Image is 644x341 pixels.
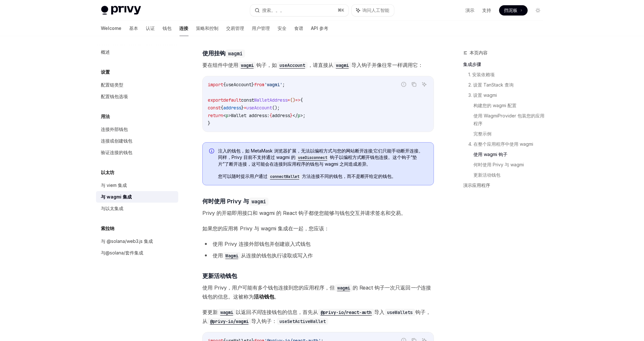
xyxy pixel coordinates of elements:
span: return [208,113,223,118]
code: useWallets [385,309,416,316]
button: 报告错误的代码 [400,80,408,88]
a: 安全 [278,21,287,36]
font: 要更新 以返回 连接钱包的信息，首先从 导入 钩子，从 导入钩子： [202,309,431,324]
a: 何时使用 Privy 与 wagmi [474,160,548,170]
span: ; [282,82,285,88]
a: 食谱 [295,21,304,36]
code: connectWallet [268,173,302,180]
span: useAccount [226,82,251,88]
span: = [287,97,290,103]
div: 连接外部钱包 [101,125,128,133]
a: 与@solana/套件集成 [96,247,178,259]
a: 更新活动钱包 [474,170,548,180]
h5: 以太坊 [101,169,115,176]
code: @privy-io/wagmi [207,318,251,325]
span: > [228,113,231,118]
a: 支持 [482,7,491,14]
a: 交易管理 [226,21,244,36]
code: useDisconnect [296,154,330,161]
a: 用户管理 [252,21,270,36]
code: useSetActiveWallet [277,318,328,325]
a: 构建您的 wagmi 配置 [474,100,548,111]
span: Privy 的开箱即用接口和 wagmi 的 React 钩子都使您能够与钱包交互并请求签名和交易。 [202,208,434,217]
div: 配置链类型 [101,81,124,89]
li: 使用 Privy 连接外部钱包并创建嵌入式钱包 [202,239,434,248]
span: => [295,97,300,103]
strong: 活动钱包 [254,293,274,300]
div: 搜索。。。 [262,6,285,14]
a: 2. 设置 TanStack 查询 [469,80,548,90]
a: Wagmi [223,252,241,259]
span: address [223,105,241,111]
div: 与 viem 集成 [101,181,127,189]
code: wagmi [238,62,256,69]
font: 何时使用 Privy 与 [202,198,249,205]
span: export [208,97,223,103]
span: 要在组件中使用 钩子，如 ，请直接从 导入钩子并像往常一样调用它： [202,60,434,69]
span: </ [293,113,298,118]
em: 不同 [251,309,261,315]
font: 交易管理 [226,25,244,32]
code: @privy-io/react-auth [318,309,375,316]
code: wagmi [333,62,351,69]
font: 连接 [180,25,189,32]
span: } [290,113,293,118]
a: 与 wagmi 集成 [96,191,178,203]
a: wagmi [238,62,256,68]
a: 使用 wagmi 钩子 [474,149,548,160]
font: API 参考 [311,25,329,32]
span: address [272,113,290,118]
code: wagmi [218,309,236,316]
a: 4. 在整个应用程序中使用 wagmi [469,139,548,149]
span: } [251,82,254,88]
span: 挡泥板 [504,7,518,14]
a: 基本 [129,21,138,36]
a: 与以太集成 [96,203,178,214]
font: 安全 [278,25,287,32]
button: 从代码块复制内容 [410,80,418,88]
h5: 用法 [101,113,110,120]
a: 连接或创建钱包 [96,135,178,147]
button: 切换深色模式 [533,5,543,15]
font: 策略和控制 [196,25,219,32]
a: @privy-io/wagmi [207,318,251,324]
font: ⌘ K [338,8,345,13]
span: > [300,113,303,118]
span: (); [272,105,280,111]
font: 使用挂钩 [202,50,225,57]
a: 演示 [466,7,475,14]
a: wagmi [333,62,351,68]
font: 食谱 [295,25,304,32]
a: 3. 设置 wagmi [469,90,548,100]
img: 灯光标志 [101,6,141,15]
a: Welcome [101,21,122,36]
span: } [241,105,244,111]
a: useDisconnect [296,154,330,160]
span: { [223,82,226,88]
div: 配置钱包选项 [101,93,128,100]
span: Wallet address: [231,113,269,118]
span: 更新活动钱包 [202,272,237,280]
div: 连接或创建钱包 [101,137,133,145]
code: wagmi [335,284,353,291]
code: Wagmi [223,252,241,259]
a: 配置钱包选项 [96,91,178,102]
span: 询问人工智能 [363,7,390,14]
a: 概述 [96,46,178,58]
a: @privy-io/react-auth [318,309,375,315]
font: 钱包 [163,25,172,32]
span: useAccount [246,105,272,111]
a: 1. 安装依赖项 [469,69,548,80]
span: 注入的钱包，如 MetaMask 浏览器扩展，无法以编程方式与您的网站断开连接;它们只能手动断开连接。同样，Privy 目前不支持通过 wagmi 的 钩子以编程方式断开钱包连接。这个钩子“垫片... [218,148,427,167]
span: () [290,97,295,103]
font: 认证 [146,25,155,32]
span: p [298,113,300,118]
span: { [269,113,272,118]
font: 用户管理 [252,25,270,32]
a: 连接 [180,21,189,36]
font: 基本 [129,25,138,32]
code: wagmi [249,198,269,206]
span: { [300,97,303,103]
span: 使用 Privy，用户可能有多个钱包连接到您的应用程序，但 的 React 钩子一次只返回 连接钱包的信息。这被称为 。 [202,283,434,301]
span: } [208,120,210,126]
